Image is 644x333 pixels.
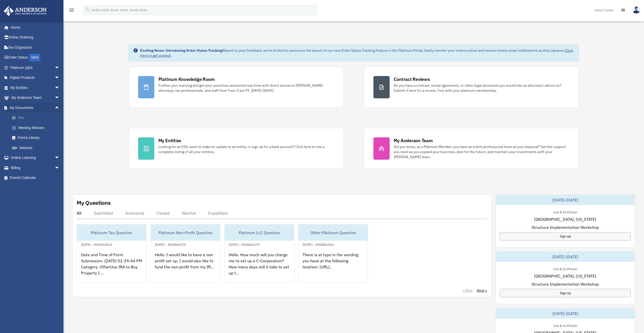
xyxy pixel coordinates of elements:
div: NEW [29,54,40,61]
a: Meeting Minutes [7,123,67,133]
a: Click Here to get started! [140,48,573,58]
div: Date and Time of Form Submission: [DATE] 01:39:44 PM Category: OtherUse IRA to Buy Property I ... [77,248,146,287]
i: menu [69,7,75,13]
a: Sign Up [500,289,631,297]
div: Platinum Non-Profit Question [151,225,220,241]
a: Platinum Non-Profit Question[DATE] - #00846275Hello. I would like to have a non profit set up. I ... [151,224,220,283]
strong: Exciting News: Introducing Order Status Tracking! [140,48,223,53]
div: [DATE]-[DATE] [496,252,635,262]
a: Home [4,22,65,32]
a: Order StatusNEW [4,52,67,63]
div: [DATE]-[DATE] [496,195,635,205]
div: Submitted [94,211,113,216]
div: My Entities [158,137,181,144]
a: Digital Productsarrow_drop_down [4,73,67,83]
a: Forms Library [7,133,67,143]
div: My Questions [77,199,111,207]
a: Billingarrow_drop_down [4,163,67,173]
a: My Anderson Teamarrow_drop_down [4,93,67,103]
a: Platinum LLC Question[DATE] - #00846271Hello. How much will you charge me to set up a C-Corporati... [224,224,294,283]
span: [GEOGRAPHIC_DATA], [US_STATE] [534,273,596,279]
div: Hello. I would like to have a non profit set up. I would also like to fund the non-profit from my... [151,248,220,287]
a: My Entities Looking for an EIN, want to make an update to an entity, or sign up for a bank accoun... [129,128,344,169]
div: Closed [156,211,170,216]
a: Box [7,113,67,123]
a: Online Ordering [4,32,67,43]
a: Platinum Q&Aarrow_drop_down [4,63,67,73]
div: Looking for an EIN, want to make an update to an entity, or sign up for a bank account? Click her... [158,144,334,154]
span: arrow_drop_down [55,93,65,103]
div: All [77,211,81,216]
a: Notarize [7,143,67,153]
div: Further your learning and get your questions answered real-time with direct access to [PERSON_NAM... [158,83,334,93]
i: search [85,7,90,12]
div: Contract Reviews [394,76,430,82]
div: Normal [182,211,196,216]
a: Contract Reviews Do you have a contract, rental agreement, or other legal document you would like... [364,67,579,108]
div: Platinum LLC Question [225,225,294,241]
div: Live & In-Person [549,266,581,271]
span: Structure Implementation Workshop [532,224,599,230]
div: Hello. How much will you charge me to set up a C-Corporation? How many days will it take to set u... [225,248,294,287]
span: arrow_drop_down [55,153,65,163]
div: Based on your feedback, we're thrilled to announce the launch of our new Order Status Tracking fe... [140,48,575,58]
a: Other Platinum Question[DATE] - #00846266There is at typo in the wording you have at the followin... [298,224,368,283]
span: arrow_drop_down [55,163,65,173]
span: arrow_drop_down [55,73,65,83]
a: My Anderson Team Did you know, as a Platinum Member, you have an entire professional team at your... [364,128,579,169]
div: Do you have a contract, rental agreement, or other legal document you would like an attorney's ad... [394,83,570,93]
span: arrow_drop_up [55,103,65,113]
a: My Entitiesarrow_drop_down [4,83,67,93]
span: arrow_drop_down [55,63,65,73]
div: [DATE] - #00963810 [77,242,116,247]
div: [DATE]-[DATE] [496,308,635,319]
a: Online Learningarrow_drop_down [4,153,67,163]
a: My Documentsarrow_drop_up [4,103,67,113]
div: [DATE] - #00846271 [225,242,264,247]
div: My Anderson Team [394,137,433,144]
span: [GEOGRAPHIC_DATA], [US_STATE] [534,216,596,222]
div: Live & In-Person [549,323,581,328]
a: Platinum Tax Question[DATE] - #00963810Date and Time of Form Submission: [DATE] 01:39:44 PM Categ... [77,224,146,283]
a: Events Calendar [4,173,67,183]
a: Next > [477,288,487,293]
div: Live & In-Person [549,209,581,214]
img: Anderson Advisors Platinum Portal [2,6,48,16]
span: Structure Implementation Workshop [532,281,599,287]
a: Sign Up [500,232,631,240]
div: [DATE] - #00846266 [299,242,338,247]
div: There is at typo in the wording you have at the following location: [URL].. [299,248,368,287]
a: Platinum Knowledge Room Further your learning and get your questions answered real-time with dire... [129,67,344,108]
div: Expedited [208,211,227,216]
div: [DATE] - #00846275 [151,242,190,247]
div: Platinum Knowledge Room [158,76,215,82]
span: arrow_drop_down [55,83,65,93]
a: menu [69,9,75,13]
img: User Pic [633,6,640,14]
a: Tax Organizers [4,42,67,52]
div: Answered [125,211,144,216]
div: Did you know, as a Platinum Member, you have an entire professional team at your disposal? Get th... [394,144,570,159]
div: Other Platinum Question [299,225,368,241]
div: Platinum Tax Question [77,225,146,241]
